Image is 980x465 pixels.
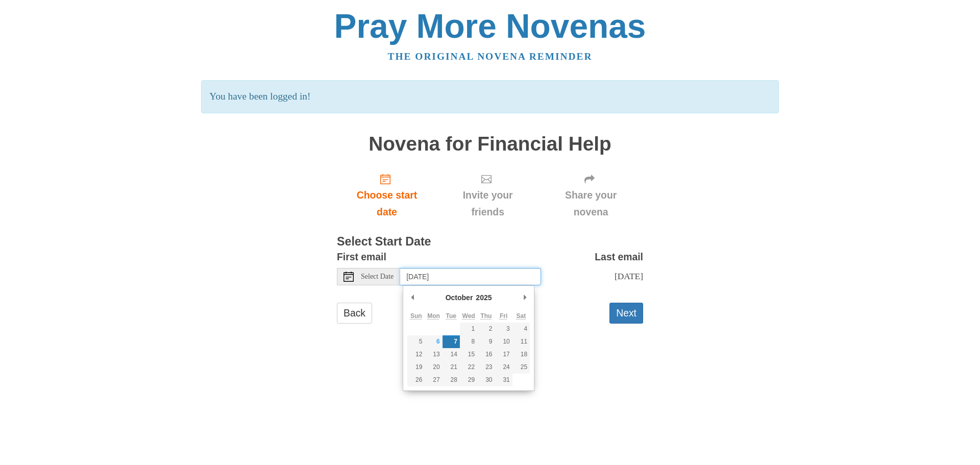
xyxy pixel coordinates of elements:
button: 11 [512,335,530,348]
abbr: Thursday [480,312,492,320]
h3: Select Start Date [337,235,643,249]
button: 31 [495,374,512,386]
button: 13 [425,348,442,361]
button: 24 [495,361,512,374]
label: Last email [595,249,643,265]
a: The original novena reminder [388,51,593,62]
button: 17 [495,348,512,361]
label: First email [337,249,386,265]
button: 3 [495,323,512,335]
a: Choose start date [337,165,437,226]
div: Click "Next" to confirm your start date first. [437,165,538,226]
span: Share your novena [549,187,633,221]
span: Invite your friends [447,187,528,221]
button: 27 [425,374,442,386]
span: Select Date [361,273,394,280]
button: 4 [512,323,530,335]
button: 29 [460,374,477,386]
button: 15 [460,348,477,361]
abbr: Wednesday [462,312,475,320]
button: 16 [477,348,495,361]
a: Back [337,303,372,324]
button: 8 [460,335,477,348]
button: 5 [407,335,425,348]
abbr: Monday [427,312,440,320]
div: Click "Next" to confirm your start date first. [538,165,643,226]
abbr: Tuesday [446,312,456,320]
button: 6 [425,335,442,348]
abbr: Friday [500,312,507,320]
button: 21 [443,361,460,374]
abbr: Saturday [517,312,526,320]
button: 9 [477,335,495,348]
button: 25 [512,361,530,374]
input: Use the arrow keys to pick a date [400,268,541,285]
a: Pray More Novenas [334,7,646,45]
button: 26 [407,374,425,386]
button: 1 [460,323,477,335]
button: 14 [443,348,460,361]
button: 7 [443,335,460,348]
button: 12 [407,348,425,361]
button: Next Month [520,290,530,305]
abbr: Sunday [410,312,422,320]
button: 28 [443,374,460,386]
button: 23 [477,361,495,374]
button: 2 [477,323,495,335]
button: Previous Month [407,290,418,305]
div: 2025 [474,290,493,305]
div: October [444,290,475,305]
button: 20 [425,361,442,374]
button: 30 [477,374,495,386]
p: You have been logged in! [201,80,778,113]
button: 19 [407,361,425,374]
button: 10 [495,335,512,348]
span: [DATE] [615,271,643,281]
h1: Novena for Financial Help [337,133,643,155]
button: 22 [460,361,477,374]
button: 18 [512,348,530,361]
button: Next [609,303,643,324]
span: Choose start date [347,187,427,221]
